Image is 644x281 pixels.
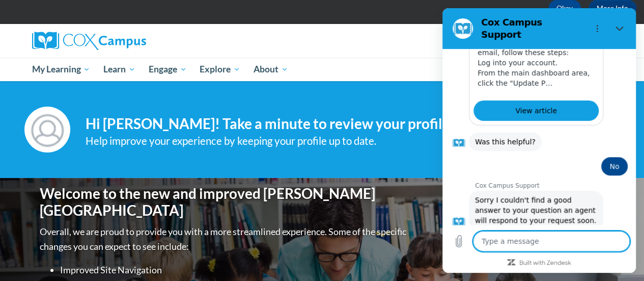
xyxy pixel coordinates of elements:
[193,58,247,81] a: Explore
[442,8,636,273] iframe: Messaging window
[25,58,97,81] a: My Learning
[60,263,409,277] li: Improved Site Navigation
[24,58,620,81] div: Main menu
[24,107,70,152] img: Profile Image
[32,63,90,75] span: My Learning
[32,32,146,50] img: Cox Campus
[40,224,409,254] p: Overall, we are proud to provide you with a more streamlined experience. Some of the specific cha...
[86,115,542,133] h4: Hi [PERSON_NAME]! Take a minute to review your profile.
[254,63,288,75] span: About
[200,63,240,75] span: Explore
[86,133,542,149] div: Help improve your experience by keeping your profile up to date.
[149,63,187,75] span: Engage
[97,58,142,81] a: Learn
[247,58,295,81] a: About
[40,185,409,219] h1: Welcome to the new and improved [PERSON_NAME][GEOGRAPHIC_DATA]
[142,58,193,81] a: Engage
[103,63,135,75] span: Learn
[32,32,215,50] a: Cox Campus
